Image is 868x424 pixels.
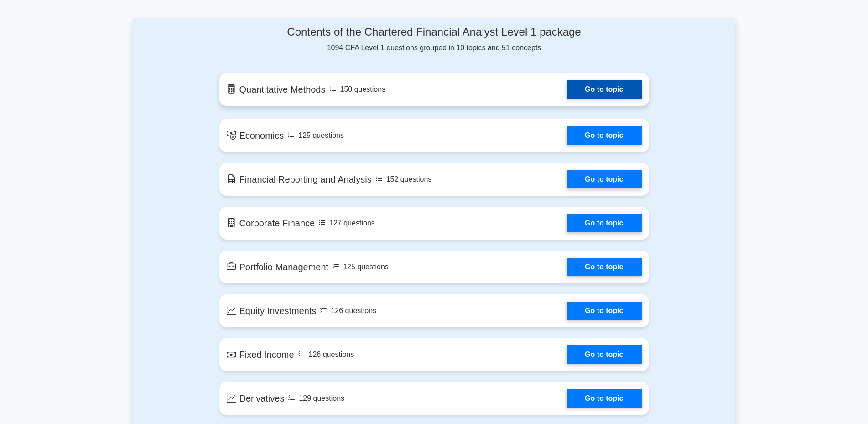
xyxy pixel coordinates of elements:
[219,26,649,53] div: 1094 CFA Level 1 questions grouped in 10 topics and 51 concepts
[567,126,641,145] a: Go to topic
[567,80,641,99] a: Go to topic
[567,389,641,408] a: Go to topic
[219,26,649,39] h4: Contents of the Chartered Financial Analyst Level 1 package
[567,345,641,364] a: Go to topic
[567,302,641,320] a: Go to topic
[567,214,641,232] a: Go to topic
[567,258,641,276] a: Go to topic
[567,170,641,188] a: Go to topic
